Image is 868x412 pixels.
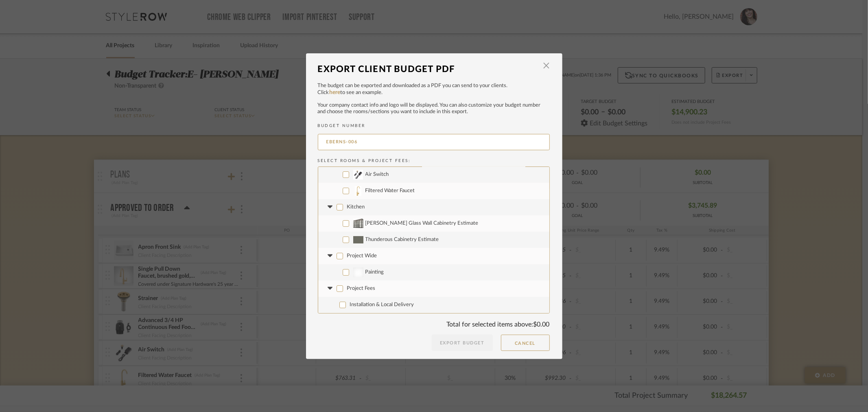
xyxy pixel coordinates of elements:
[447,321,533,328] span: Total for selected items above:
[538,58,555,74] button: Close
[337,285,343,292] input: Project Fees
[365,237,439,242] span: Thunderous Cabinetry Estimate
[343,237,349,243] input: Thunderous Cabinetry Estimate
[318,60,550,78] dialog-header: Export Client Budget PDF
[343,171,349,178] input: Air Switch
[318,102,550,115] p: Your company contact info and logo will be displayed. You can also customize your budget number a...
[501,335,550,351] button: Cancel
[365,270,384,275] span: Painting
[365,221,479,226] span: [PERSON_NAME] Glass Wall Cabinetry Estimate
[533,321,550,328] span: $0.00
[318,123,550,128] h2: BUDGET NUMBER
[318,158,550,163] h2: Select Rooms & Project Fees:
[339,302,346,308] input: Installation & Local Delivery
[343,220,349,227] input: [PERSON_NAME] Glass Wall Cabinetry Estimate
[353,186,363,196] img: c6dca841-d2e6-442d-8262-2fe2fced9014_50x50.jpg
[347,286,376,291] span: Project Fees
[330,90,341,95] a: here
[365,172,389,177] span: Air Switch
[347,204,365,210] span: Kitchen
[347,253,377,259] span: Project Wide
[350,302,414,307] span: Installation & Local Delivery
[343,188,349,194] input: Filtered Water Faucet
[318,134,550,150] input: BUDGET NUMBER
[318,89,550,97] p: Click to see an example.
[318,60,538,78] div: Export Client Budget PDF
[353,170,363,180] img: 2d5c8bc0-91a7-4a15-baab-b48e18073c47_50x50.jpg
[432,335,493,351] button: Export Budget
[343,269,349,276] input: Painting
[353,235,363,245] img: 070da104-8b08-4002-a72a-f6049567ab5f_50x50.jpg
[353,219,363,228] img: 3f0d4cce-4a4d-4e19-be58-9220772b330a_50x50.jpg
[318,82,550,90] p: The budget can be exported and downloaded as a PDF you can send to your clients.
[337,253,343,259] input: Project Wide
[337,204,343,210] input: Kitchen
[365,188,415,193] span: Filtered Water Faucet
